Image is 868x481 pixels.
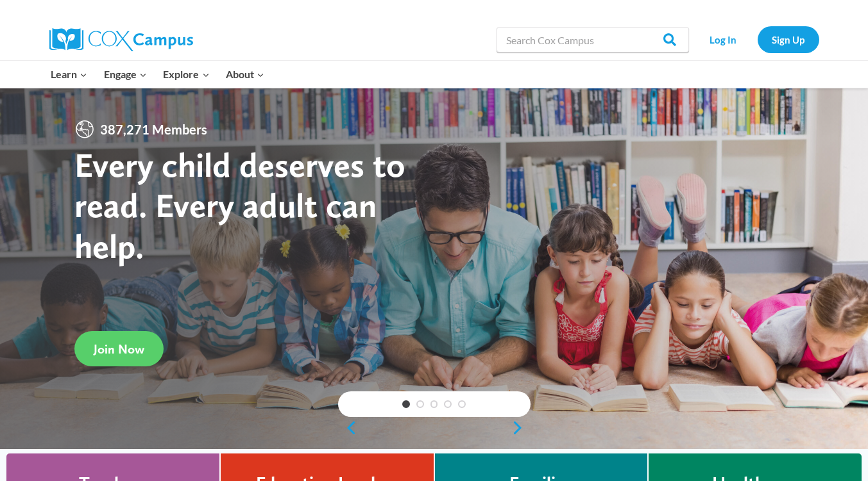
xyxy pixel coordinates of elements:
[163,66,209,83] span: Explore
[416,400,424,408] a: 2
[758,26,819,53] a: Sign Up
[402,400,410,408] a: 1
[104,66,147,83] span: Engage
[226,66,264,83] span: About
[695,26,819,53] nav: Secondary Navigation
[51,66,87,83] span: Learn
[43,61,273,88] nav: Primary Navigation
[338,415,531,441] div: content slider buttons
[430,400,438,408] a: 3
[444,400,452,408] a: 4
[94,341,144,357] span: Join Now
[49,28,193,51] img: Cox Campus
[458,400,466,408] a: 5
[695,26,751,53] a: Log In
[511,420,531,436] a: next
[74,144,405,266] strong: Every child deserves to read. Every adult can help.
[497,27,689,53] input: Search Cox Campus
[74,331,164,366] a: Join Now
[338,420,357,436] a: previous
[95,119,212,140] span: 387,271 Members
